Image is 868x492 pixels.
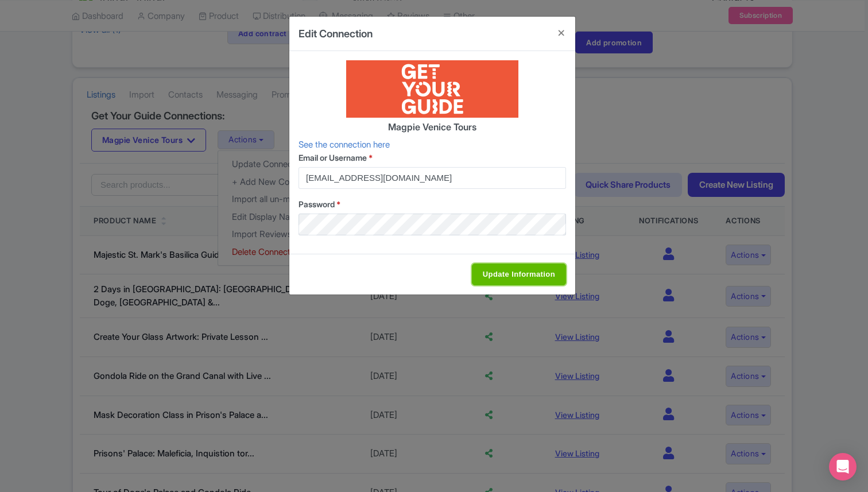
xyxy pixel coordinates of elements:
[299,122,566,133] h4: Magpie Venice Tours
[299,153,367,162] span: Email or Username
[299,26,373,41] h4: Edit Connection
[299,199,335,209] span: Password
[829,453,857,481] div: Open Intercom Messenger
[299,139,390,150] a: See the connection here
[346,60,518,118] img: get_your_guide-7e38668e3d2e402e10b01a42601023d1.png
[548,17,575,49] button: Close
[472,264,566,285] input: Update Information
